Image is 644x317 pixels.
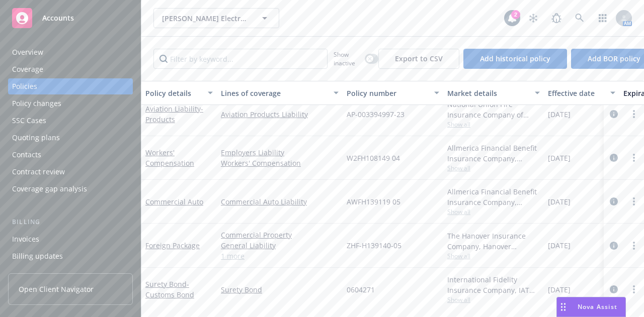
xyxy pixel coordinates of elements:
div: Contract review [12,164,65,180]
a: Overview [8,44,133,60]
a: more [628,108,640,120]
span: Accounts [42,14,74,22]
button: Lines of coverage [217,81,343,105]
span: Export to CSV [395,54,443,63]
button: Policy details [141,81,217,105]
span: ZHF-H139140-05 [347,240,401,251]
a: Surety Bond [221,284,339,295]
a: Employers Liability [221,147,339,158]
div: Policy number [347,88,428,98]
span: Open Client Navigator [19,284,94,294]
span: [DATE] [548,284,571,295]
a: Coverage [8,61,133,77]
div: Effective date [548,88,604,98]
a: Report a Bug [546,8,567,28]
a: circleInformation [608,108,620,120]
a: more [628,240,640,252]
a: Commercial Property [221,230,339,240]
button: Nova Assist [556,297,626,317]
a: SSC Cases [8,113,133,129]
div: Market details [447,88,529,98]
div: Invoices [12,231,39,247]
div: Policies [12,78,37,94]
a: Switch app [593,8,613,28]
span: AP-003394997-23 [347,109,405,120]
span: Nova Assist [578,302,617,311]
button: Market details [443,81,544,105]
span: Show all [447,295,540,304]
div: 2 [511,10,520,19]
button: [PERSON_NAME] Electronic Inc. [153,8,279,28]
span: 0604271 [347,284,375,295]
span: [DATE] [548,153,571,163]
a: Policies [8,78,133,94]
a: Contract review [8,164,133,180]
div: International Fidelity Insurance Company, IAT Insurance Group, CA [PERSON_NAME] & Company Inc [447,274,540,295]
button: Add historical policy [463,49,567,69]
div: Coverage [12,61,43,77]
a: Policy changes [8,95,133,112]
span: [DATE] [548,109,571,120]
a: 1 more [221,251,339,261]
div: Quoting plans [12,130,60,146]
a: Workers' Compensation [145,148,194,168]
div: Overview [12,44,43,60]
a: circleInformation [608,195,620,207]
a: Surety Bond [145,279,194,299]
a: more [628,283,640,295]
a: Search [570,8,590,28]
a: Aviation Products Liability [221,109,339,120]
div: Billing [8,217,133,227]
a: Invoices [8,231,133,247]
div: Lines of coverage [221,88,328,98]
button: Effective date [544,81,619,105]
span: Add historical policy [480,54,550,63]
span: [PERSON_NAME] Electronic Inc. [162,13,249,24]
a: Quoting plans [8,130,133,146]
div: Allmerica Financial Benefit Insurance Company, Hanover Insurance Group [447,143,540,164]
a: Stop snowing [523,8,543,28]
input: Filter by keyword... [153,49,328,69]
span: Show all [447,252,540,260]
span: Show all [447,164,540,172]
span: Show inactive [334,50,361,67]
a: Commercial Auto Liability [221,196,339,207]
div: Policy details [145,88,202,98]
a: more [628,152,640,164]
span: [DATE] [548,196,571,207]
span: W2FH108149 04 [347,153,400,163]
button: Policy number [343,81,443,105]
div: Drag to move [557,297,570,316]
div: Contacts [12,147,41,163]
span: Add BOR policy [588,54,640,63]
div: Policy changes [12,95,61,112]
span: Show all [447,120,540,129]
a: General Liability [221,240,339,251]
a: circleInformation [608,240,620,252]
span: Show all [447,207,540,216]
a: Commercial Auto [145,197,203,206]
span: [DATE] [548,240,571,251]
div: Billing updates [12,248,63,264]
a: Workers' Compensation [221,158,339,168]
a: Coverage gap analysis [8,181,133,197]
div: National Union Fire Insurance Company of [GEOGRAPHIC_DATA], [GEOGRAPHIC_DATA], AIG [447,99,540,120]
button: Export to CSV [378,49,459,69]
a: Foreign Package [145,241,200,250]
span: AWFH139119 05 [347,196,400,207]
a: circleInformation [608,152,620,164]
div: The Hanover Insurance Company, Hanover Insurance Group [447,231,540,252]
a: Billing updates [8,248,133,264]
a: Accounts [8,4,133,32]
div: SSC Cases [12,113,46,129]
a: more [628,195,640,207]
div: Coverage gap analysis [12,181,87,197]
a: circleInformation [608,283,620,295]
a: Contacts [8,147,133,163]
div: Allmerica Financial Benefit Insurance Company, Hanover Insurance Group [447,186,540,207]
